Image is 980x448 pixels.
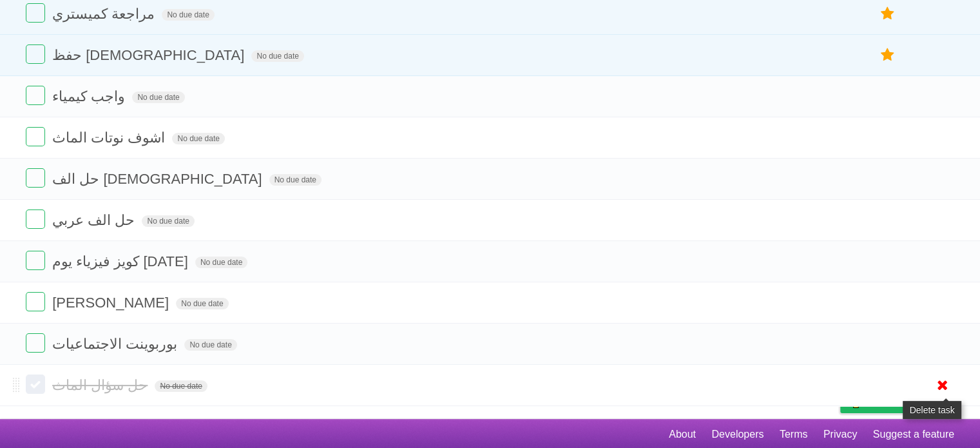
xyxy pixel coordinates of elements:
a: Suggest a feature [873,422,954,447]
span: No due date [184,339,236,351]
span: No due date [176,298,228,309]
label: Done [26,44,45,64]
span: كويز فيزياء يوم [DATE] [52,253,191,269]
span: [PERSON_NAME] [52,295,172,311]
span: No due date [162,9,214,21]
span: No due date [155,380,207,392]
span: حفظ [DEMOGRAPHIC_DATA] [52,47,247,63]
span: No due date [269,174,322,186]
label: Done [26,86,45,105]
a: Developers [711,422,764,447]
label: Done [26,292,45,311]
span: حل سؤال الماث [52,377,151,393]
label: Done [26,127,45,146]
span: No due date [132,92,184,103]
label: Done [26,251,45,270]
label: Done [26,168,45,188]
label: Star task [876,44,900,66]
span: مراجعة كميستري [52,6,158,22]
label: Done [26,3,45,23]
span: اشوف نوتات الماث [52,130,168,146]
span: Buy me a coffee [867,390,948,413]
span: حل الف [DEMOGRAPHIC_DATA] [52,171,265,187]
span: No due date [195,257,247,268]
span: No due date [142,215,194,227]
label: Done [26,333,45,353]
span: No due date [172,133,224,144]
label: Done [26,209,45,229]
label: Done [26,375,45,394]
span: حل الف عربي [52,212,138,228]
a: Privacy [823,422,857,447]
label: Star task [876,3,900,24]
span: No due date [251,50,303,62]
span: واجب كيمياء [52,88,128,104]
span: بوربوينت الاجتماعيات [52,336,180,352]
a: About [669,422,696,447]
a: Terms [780,422,808,447]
